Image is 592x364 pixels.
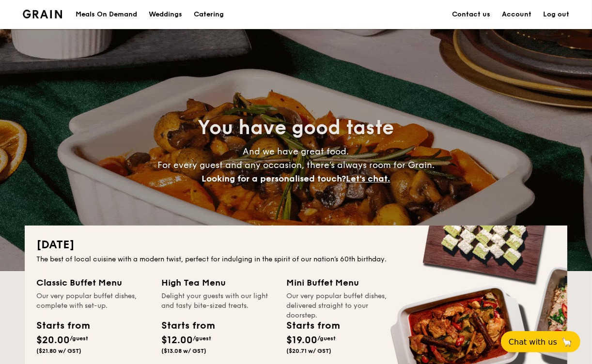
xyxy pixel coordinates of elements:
div: Delight your guests with our light and tasty bite-sized treats. [161,291,275,311]
span: Chat with us [509,337,557,347]
div: Our very popular buffet dishes, complete with set-up. [36,291,150,311]
div: Starts from [161,318,214,333]
span: $20.00 [36,334,70,346]
span: ($13.08 w/ GST) [161,348,206,354]
span: /guest [70,335,88,342]
div: High Tea Menu [161,276,275,289]
span: 🦙 [561,336,573,348]
div: Starts from [286,318,339,333]
span: And we have great food. For every guest and any occasion, there’s always room for Grain. [157,146,435,184]
span: You have good taste [198,116,394,139]
span: $19.00 [286,334,317,346]
span: Let's chat. [346,173,390,184]
div: Classic Buffet Menu [36,276,150,289]
a: Logotype [23,10,62,18]
span: /guest [317,335,336,342]
div: Mini Buffet Menu [286,276,400,289]
span: ($21.80 w/ GST) [36,348,81,354]
span: ($20.71 w/ GST) [286,348,331,354]
h2: [DATE] [36,237,556,253]
div: Starts from [36,318,89,333]
span: $12.00 [161,334,193,346]
span: /guest [193,335,211,342]
div: Our very popular buffet dishes, delivered straight to your doorstep. [286,291,400,311]
button: Chat with us🦙 [501,331,580,352]
span: Looking for a personalised touch? [202,173,346,184]
img: Grain [23,10,62,18]
div: The best of local cuisine with a modern twist, perfect for indulging in the spirit of our nation’... [36,255,556,264]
